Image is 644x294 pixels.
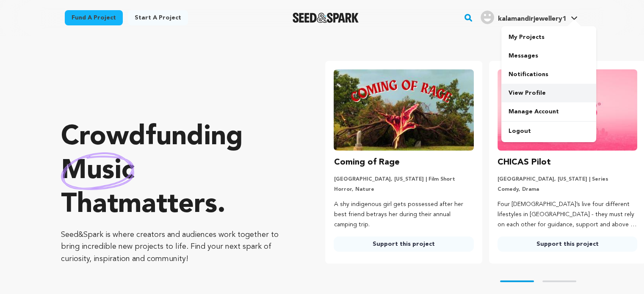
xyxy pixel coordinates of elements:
p: Horror, Nature [334,186,473,193]
h3: Coming of Rage [334,156,399,169]
a: Manage Account [501,102,596,121]
img: Coming of Rage image [334,69,473,151]
img: Seed&Spark Logo Dark Mode [293,13,359,23]
p: Comedy, Drama [498,186,637,193]
p: [GEOGRAPHIC_DATA], [US_STATE] | Film Short [334,176,473,183]
p: Four [DEMOGRAPHIC_DATA]’s live four different lifestyles in [GEOGRAPHIC_DATA] - they must rely on... [498,200,637,230]
div: kalamandirjewellery1's Profile [481,11,566,24]
span: kalamandirjewellery1 [498,16,566,22]
a: Fund a project [65,10,123,25]
span: kalamandirjewellery1's Profile [479,9,579,27]
img: user.png [481,11,494,24]
a: View Profile [501,84,596,102]
a: Support this project [334,236,473,252]
a: Logout [501,122,596,140]
h3: CHICAS Pilot [498,156,551,169]
a: My Projects [501,28,596,47]
a: kalamandirjewellery1's Profile [479,9,579,24]
img: CHICAS Pilot image [498,69,637,151]
p: Seed&Spark is where creators and audiences work together to bring incredible new projects to life... [61,229,291,265]
p: Crowdfunding that . [61,121,291,222]
a: Seed&Spark Homepage [293,13,359,23]
a: Messages [501,47,596,65]
a: Start a project [128,10,188,25]
a: Notifications [501,65,596,84]
a: Support this project [498,236,637,252]
span: matters [118,192,217,219]
img: hand sketched image [61,152,134,190]
p: A shy indigenous girl gets possessed after her best friend betrays her during their annual campin... [334,200,473,230]
p: [GEOGRAPHIC_DATA], [US_STATE] | Series [498,176,637,183]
